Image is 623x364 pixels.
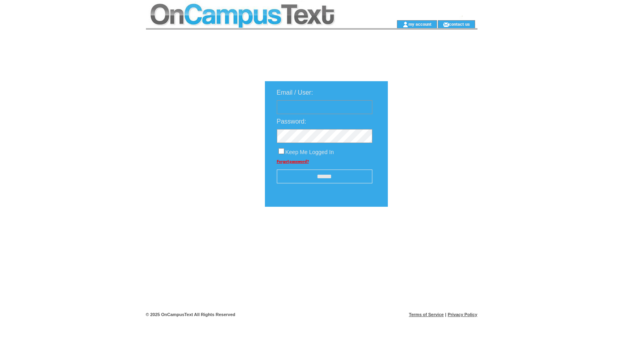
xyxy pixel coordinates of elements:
a: Privacy Policy [448,312,477,317]
img: transparent.png;jsessionid=DF321585E9ADE22B27F3474C8C84E90A [411,227,450,236]
span: Password: [277,118,307,125]
span: Keep Me Logged In [286,149,334,155]
a: Terms of Service [409,312,444,317]
img: account_icon.gif;jsessionid=DF321585E9ADE22B27F3474C8C84E90A [403,21,408,28]
a: Forgot password? [277,159,309,164]
img: contact_us_icon.gif;jsessionid=DF321585E9ADE22B27F3474C8C84E90A [443,21,449,28]
a: contact us [449,21,470,27]
span: © 2025 OnCampusText All Rights Reserved [146,312,236,317]
span: Email / User: [277,89,313,96]
span: | [445,312,446,317]
a: my account [408,21,431,27]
